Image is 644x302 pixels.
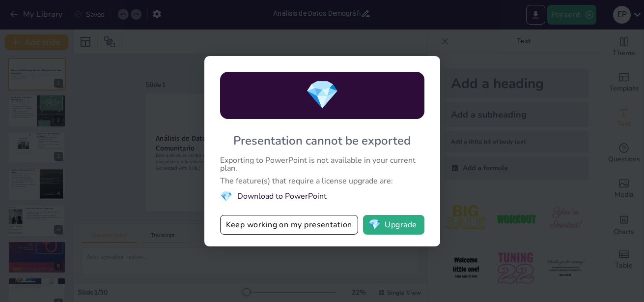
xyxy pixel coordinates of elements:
span: diamond [368,220,381,230]
button: diamondUpgrade [363,215,424,235]
li: Download to PowerPoint [220,190,424,203]
span: diamond [220,190,232,203]
button: Keep working on my presentation [220,215,358,235]
span: diamond [305,76,339,114]
div: Presentation cannot be exported [233,133,411,149]
div: Exporting to PowerPoint is not available in your current plan. [220,156,424,172]
div: The feature(s) that require a license upgrade are: [220,177,424,185]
